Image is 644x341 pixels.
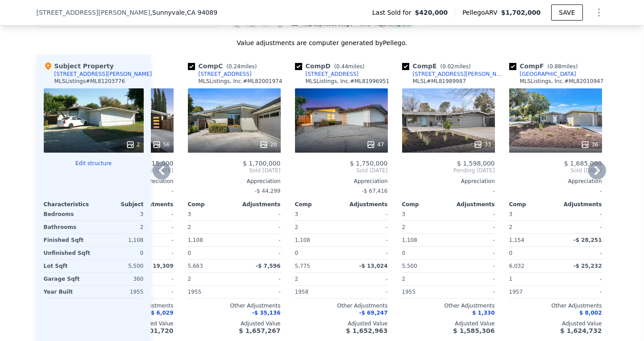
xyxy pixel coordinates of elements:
[37,8,150,17] span: [STREET_ADDRESS][PERSON_NAME]
[188,201,234,208] div: Comp
[236,286,281,298] div: -
[295,221,340,233] div: 2
[449,201,495,208] div: Adjustments
[188,320,281,327] div: Adjusted Value
[509,286,554,298] div: 1957
[520,71,576,78] div: [GEOGRAPHIC_DATA]
[129,286,174,298] div: -
[229,63,241,70] span: 0.24
[44,201,94,208] div: Characteristics
[96,273,144,285] div: 360
[44,273,92,285] div: Garage Sqft
[129,273,174,285] div: -
[453,327,494,334] span: $ 1,585,306
[557,247,602,259] div: -
[44,208,92,220] div: Bedrooms
[551,4,582,21] button: SAVE
[402,276,406,282] span: 2
[199,78,283,85] div: MLSListings, Inc. # ML82001974
[346,327,387,334] span: $ 1,652,963
[509,201,556,208] div: Comp
[581,140,598,149] div: 36
[402,71,506,78] a: [STREET_ADDRESS][PERSON_NAME]
[234,201,281,208] div: Adjustments
[509,250,513,256] span: 0
[442,63,454,70] span: 0.02
[188,62,261,71] div: Comp C
[236,221,281,233] div: -
[573,237,602,243] span: -$ 28,251
[96,221,144,233] div: 2
[544,63,582,70] span: ( miles)
[359,310,388,316] span: -$ 69,247
[129,221,174,233] div: -
[188,237,203,243] span: 1,108
[96,247,144,259] div: 0
[402,178,495,185] div: Appreciation
[188,221,233,233] div: 2
[402,62,474,71] div: Comp E
[509,276,513,282] span: 1
[188,250,191,256] span: 0
[402,263,417,269] span: 5,500
[44,160,144,167] button: Edit structure
[44,221,92,233] div: Bathrooms
[54,78,125,85] div: MLSListings # ML81203776
[145,263,174,269] span: -$ 19,309
[509,71,576,78] a: [GEOGRAPHIC_DATA]
[462,8,501,17] span: Pellego ARV
[343,273,388,285] div: -
[437,63,474,70] span: ( miles)
[573,263,602,269] span: -$ 25,232
[509,62,582,71] div: Comp F
[236,234,281,246] div: -
[306,71,359,78] div: [STREET_ADDRESS]
[472,310,494,316] span: $ 1,330
[150,8,217,17] span: , Sunnyvale
[295,71,359,78] a: [STREET_ADDRESS]
[402,167,495,174] span: Pending [DATE]
[129,208,174,220] div: -
[450,260,495,272] div: -
[402,302,495,309] div: Other Adjustments
[450,208,495,220] div: -
[501,9,541,16] span: $1,702,000
[331,63,368,70] span: ( miles)
[236,247,281,259] div: -
[372,8,415,17] span: Last Sold for
[509,211,513,217] span: 3
[259,140,277,149] div: 20
[188,178,281,185] div: Appreciation
[126,140,140,149] div: 2
[295,302,388,309] div: Other Adjustments
[37,38,608,47] div: Value adjustments are computer generated by Pellego .
[252,310,281,316] span: -$ 35,136
[366,140,384,149] div: 47
[152,140,170,149] div: 56
[450,221,495,233] div: -
[509,178,602,185] div: Appreciation
[243,160,281,167] span: $ 1,700,000
[343,234,388,246] div: -
[188,286,233,298] div: 1955
[295,62,368,71] div: Comp D
[557,208,602,220] div: -
[402,185,495,197] div: -
[295,211,299,217] span: 3
[509,263,524,269] span: 6,032
[450,247,495,259] div: -
[295,178,388,185] div: Appreciation
[96,286,144,298] div: 1955
[236,273,281,285] div: -
[564,160,602,167] span: $ 1,685,000
[343,221,388,233] div: -
[520,78,604,85] div: MLSListings, Inc. # ML82010947
[509,320,602,327] div: Adjusted Value
[557,273,602,285] div: -
[590,4,608,21] button: Show Options
[185,9,217,16] span: , CA 94089
[256,263,280,269] span: -$ 7,596
[549,63,561,70] span: 0.88
[509,185,602,197] div: -
[413,78,466,85] div: MLSL # ML81989987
